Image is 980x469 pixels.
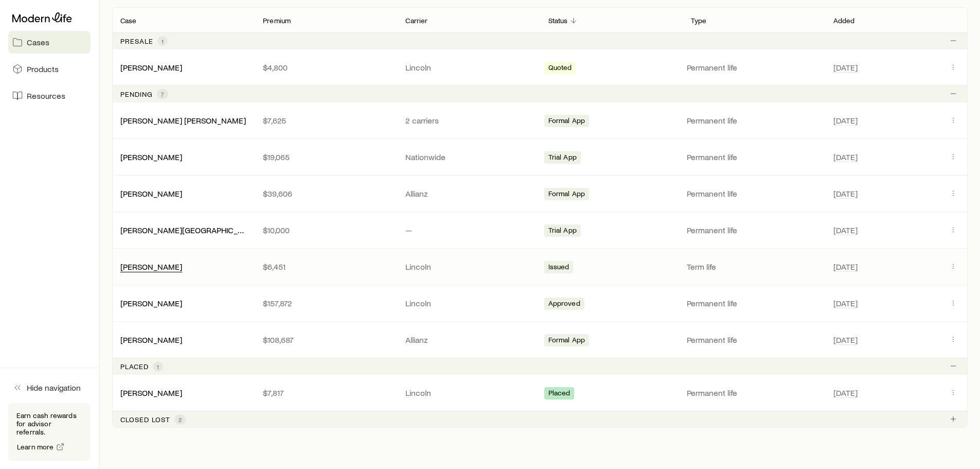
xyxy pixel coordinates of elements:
[687,388,821,398] p: Permanent life
[687,262,821,272] p: Term life
[112,7,968,428] div: Client cases
[120,152,182,163] div: [PERSON_NAME]
[263,388,389,398] p: $7,817
[833,62,858,73] span: [DATE]
[833,298,858,308] span: [DATE]
[548,16,568,25] p: Status
[27,64,59,74] span: Products
[548,263,569,273] span: Issued
[691,16,707,25] p: Type
[405,262,531,272] p: Lincoln
[405,225,531,235] p: —
[157,362,159,371] span: 1
[687,62,821,73] p: Permanent life
[120,225,246,236] div: [PERSON_NAME][GEOGRAPHIC_DATA]
[687,335,821,345] p: Permanent life
[687,152,821,162] p: Permanent life
[833,225,858,235] span: [DATE]
[120,115,246,126] div: [PERSON_NAME] [PERSON_NAME]
[120,335,182,345] div: [PERSON_NAME]
[405,62,531,73] p: Lincoln
[120,37,153,45] p: Presale
[8,84,91,107] a: Resources
[548,336,585,346] span: Formal App
[687,115,821,126] p: Permanent life
[120,90,153,98] p: Pending
[120,262,182,272] div: [PERSON_NAME]
[833,262,858,272] span: [DATE]
[120,388,182,397] a: [PERSON_NAME]
[120,388,182,398] div: [PERSON_NAME]
[263,152,389,162] p: $19,065
[27,383,81,393] span: Hide navigation
[548,226,577,237] span: Trial App
[405,388,531,398] p: Lincoln
[120,298,182,309] div: [PERSON_NAME]
[263,16,291,25] p: Premium
[405,188,531,199] p: Allianz
[548,389,571,399] span: Placed
[548,299,580,310] span: Approved
[8,376,91,399] button: Hide navigation
[8,31,91,54] a: Cases
[263,62,389,73] p: $4,800
[120,362,149,371] p: Placed
[833,388,858,398] span: [DATE]
[16,411,82,436] p: Earn cash rewards for advisor referrals.
[263,188,389,199] p: $39,606
[120,188,182,199] div: [PERSON_NAME]
[120,335,182,344] a: [PERSON_NAME]
[120,262,182,271] a: [PERSON_NAME]
[263,335,389,345] p: $108,687
[548,116,585,127] span: Formal App
[405,335,531,345] p: Allianz
[833,115,858,126] span: [DATE]
[27,91,65,101] span: Resources
[833,16,855,25] p: Added
[120,62,182,73] div: [PERSON_NAME]
[263,115,389,126] p: $7,625
[120,298,182,308] a: [PERSON_NAME]
[405,152,531,162] p: Nationwide
[263,225,389,235] p: $10,000
[120,152,182,162] a: [PERSON_NAME]
[120,225,259,235] a: [PERSON_NAME][GEOGRAPHIC_DATA]
[833,335,858,345] span: [DATE]
[405,298,531,308] p: Lincoln
[8,58,91,80] a: Products
[120,16,137,25] p: Case
[120,115,246,125] a: [PERSON_NAME] [PERSON_NAME]
[687,225,821,235] p: Permanent life
[263,262,389,272] p: $6,451
[120,62,182,72] a: [PERSON_NAME]
[548,153,577,164] span: Trial App
[8,403,91,461] div: Earn cash rewards for advisor referrals.Learn more
[687,188,821,199] p: Permanent life
[27,37,49,47] span: Cases
[548,189,585,200] span: Formal App
[263,298,389,308] p: $157,872
[405,16,427,25] p: Carrier
[687,298,821,308] p: Permanent life
[161,90,164,98] span: 7
[17,443,54,450] span: Learn more
[548,63,572,74] span: Quoted
[162,37,164,45] span: 1
[833,152,858,162] span: [DATE]
[120,415,170,424] p: Closed lost
[120,188,182,198] a: [PERSON_NAME]
[405,115,531,126] p: 2 carriers
[833,188,858,199] span: [DATE]
[179,415,182,424] span: 2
